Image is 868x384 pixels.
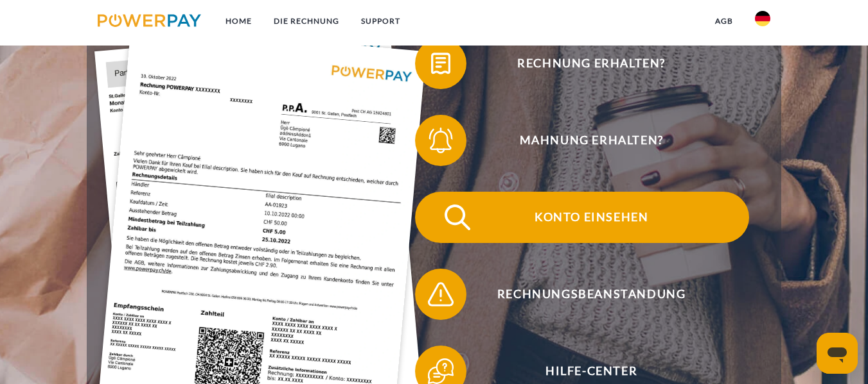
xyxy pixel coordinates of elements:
[425,124,457,156] img: qb_bell.svg
[215,10,263,33] a: Home
[704,10,744,33] a: agb
[425,278,457,310] img: qb_warning.svg
[415,38,749,89] button: Rechnung erhalten?
[98,14,201,27] img: logo-powerpay.svg
[350,10,411,33] a: SUPPORT
[415,115,749,166] button: Mahnung erhalten?
[817,333,858,374] iframe: Schaltfläche zum Öffnen des Messaging-Fensters; Konversation läuft
[755,11,770,26] img: de
[434,115,748,166] span: Mahnung erhalten?
[441,201,474,233] img: qb_search.svg
[415,192,749,243] button: Konto einsehen
[434,192,748,243] span: Konto einsehen
[434,269,748,320] span: Rechnungsbeanstandung
[434,38,748,89] span: Rechnung erhalten?
[425,47,457,79] img: qb_bill.svg
[415,269,749,320] button: Rechnungsbeanstandung
[263,10,350,33] a: DIE RECHNUNG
